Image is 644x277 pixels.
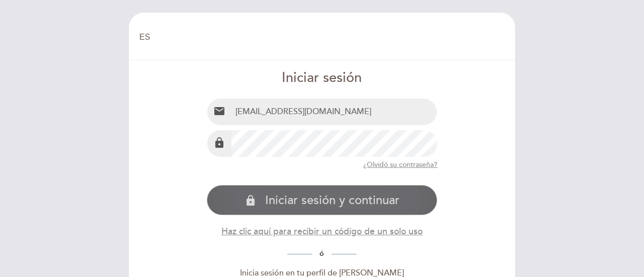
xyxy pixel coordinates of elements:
[221,225,423,238] button: Haz clic aquí para recibir un código de un solo uso
[207,185,438,215] button: lock Iniciar sesión y continuar
[312,249,332,258] span: ó
[231,99,437,125] input: Email
[207,68,438,88] div: Iniciar sesión
[213,105,225,117] i: email
[213,137,225,149] i: lock
[265,193,399,208] span: Iniciar sesión y continuar
[245,195,257,207] i: lock
[363,157,437,172] button: ¿Olvidó su contraseña?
